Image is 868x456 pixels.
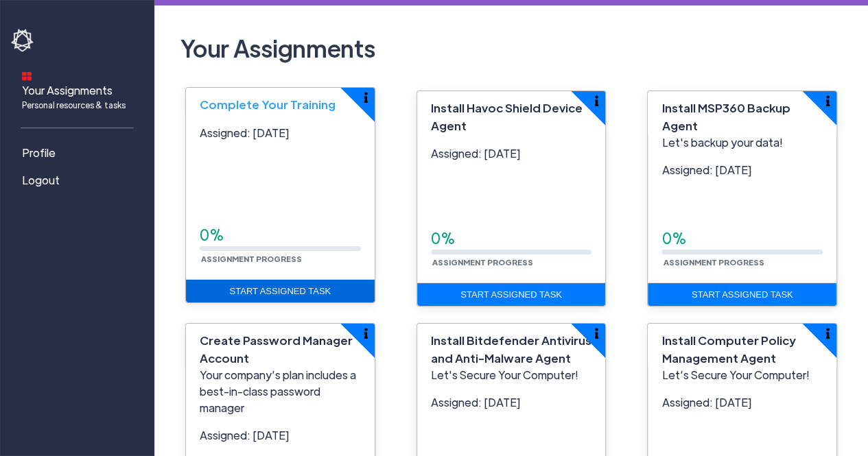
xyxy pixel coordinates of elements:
small: Assignment Progress [431,257,535,267]
small: Assignment Progress [200,254,303,263]
a: Start Assigned Task [648,283,836,307]
p: Let's backup your data! [661,134,823,151]
img: info-icon.svg [364,92,368,103]
h2: Your Assignments [175,27,847,69]
img: info-icon.svg [595,95,599,106]
p: Let's Secure Your Computer! [431,367,592,383]
span: Profile [22,145,56,161]
span: Complete Your Training [200,97,336,112]
a: Start Assigned Task [417,283,606,307]
span: Your Assignments [22,82,126,111]
span: Personal resources & tasks [22,99,126,111]
img: dashboard-icon.svg [22,71,32,81]
a: Start Assigned Task [186,280,375,303]
img: info-icon.svg [364,328,368,339]
img: info-icon.svg [825,95,830,106]
div: 0% [661,228,823,250]
span: Create Password Manager Account [200,333,353,365]
img: havoc-shield-logo-white.png [11,29,36,52]
p: Assigned: [DATE] [200,125,361,141]
div: 0% [431,228,592,250]
span: Logout [22,172,60,189]
span: Install Havoc Shield Device Agent [431,100,583,133]
a: Logout [11,167,148,194]
p: Assigned: [DATE] [661,162,823,178]
a: Your AssignmentsPersonal resources & tasks [11,62,148,117]
img: info-icon.svg [595,328,599,339]
p: Assigned: [DATE] [200,427,361,444]
a: Profile [11,139,148,167]
small: Assignment Progress [661,257,765,267]
span: Install MSP360 Backup Agent [661,100,790,133]
p: Your company’s plan includes a best-in-class password manager [200,367,361,416]
p: Assigned: [DATE] [431,394,592,411]
iframe: Chat Widget [640,308,868,456]
p: Assigned: [DATE] [431,145,592,162]
div: 0% [200,224,361,246]
span: Install Bitdefender Antivirus and Anti-Malware Agent [431,333,591,365]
